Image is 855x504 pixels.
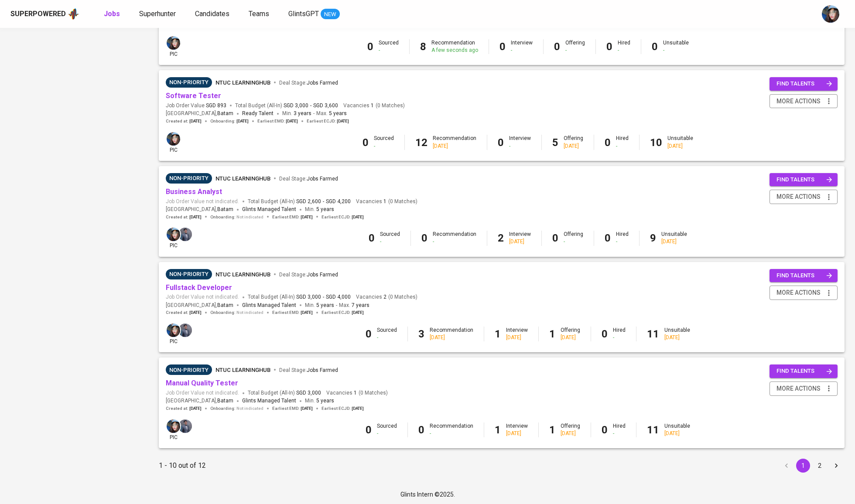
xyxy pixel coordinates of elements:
b: 0 [367,41,373,53]
span: more actions [776,96,821,107]
div: Hired [613,422,626,437]
span: NTUC LearningHub [215,271,270,278]
div: [DATE] [506,430,528,437]
span: [DATE] [189,310,202,316]
div: - [564,238,583,245]
span: - [323,198,324,205]
div: [DATE] [509,238,531,245]
b: 1 [495,424,501,436]
span: Min. [305,302,334,308]
span: SGD 4,000 [326,293,351,301]
span: Job Order Value [166,102,226,109]
div: pic [166,419,181,441]
b: 0 [602,424,608,436]
span: [GEOGRAPHIC_DATA] , [166,109,233,118]
span: Job Order Value not indicated. [166,389,239,397]
div: - [509,143,531,150]
span: [GEOGRAPHIC_DATA] , [166,301,233,310]
span: [DATE] [189,214,202,220]
a: Superpoweredapp logo [10,7,79,20]
div: Recommendation [433,135,476,150]
div: Offering [561,422,580,437]
button: Go to next page [829,459,843,473]
span: more actions [776,287,821,298]
span: NTUC LearningHub [215,79,270,86]
span: NTUC LearningHub [215,367,270,373]
div: - [379,47,399,54]
b: 11 [647,424,659,436]
b: 12 [415,136,427,149]
span: SGD 3,000 [284,102,308,109]
span: [DATE] [352,405,364,412]
p: 1 - 10 out of 12 [159,460,206,471]
span: Jobs Farmed [307,367,338,373]
span: 1 [352,389,357,397]
span: Earliest ECJD : [307,118,349,124]
span: 5 years [316,398,334,404]
div: Recommendation [430,422,473,437]
div: Offering [561,327,580,341]
b: 0 [421,232,427,244]
img: diazagista@glints.com [167,324,180,337]
div: Unsuitable [667,135,693,150]
button: find talents [769,269,838,283]
a: Candidates [195,9,231,20]
img: jhon@glints.com [178,419,192,433]
div: [DATE] [433,143,476,150]
b: 0 [369,232,375,244]
span: Job Order Value not indicated. [166,198,239,205]
span: Total Budget (All-In) [248,389,321,397]
div: Unsuitable [663,39,689,54]
div: Hired [616,231,629,245]
div: [DATE] [664,334,690,341]
span: SGD 893 [206,102,226,109]
span: [DATE] [189,405,202,412]
div: Unsuitable [664,327,690,341]
b: 0 [605,232,611,244]
span: Created at : [166,310,202,316]
div: Sourced [380,231,400,245]
span: 5 years [316,302,334,308]
span: Not indicated [236,310,263,316]
span: Total Budget (All-In) [248,198,351,205]
span: 7 years [352,302,369,308]
div: Offering [565,39,585,54]
div: - [663,47,689,54]
img: diazagista@glints.com [167,132,180,146]
span: Non-Priority [166,78,212,87]
span: Glints Managed Talent [242,206,296,212]
span: Onboarding : [210,310,263,316]
div: - [377,430,397,437]
img: jhon@glints.com [178,324,192,337]
span: 1 [369,102,374,109]
b: 1 [495,328,501,340]
span: Max. [316,110,347,116]
div: Superpowered [10,9,66,19]
div: Interview [509,231,531,245]
span: more actions [776,191,821,202]
span: SGD 3,600 [313,102,338,109]
img: diazagista@glints.com [822,5,839,23]
span: Deal Stage : [279,176,338,182]
button: find talents [769,77,838,91]
b: 1 [549,424,555,436]
a: Teams [249,9,271,20]
span: Not indicated [236,405,263,412]
span: Non-Priority [166,270,212,279]
div: Sourced [374,135,394,150]
div: - [613,334,626,341]
img: diazagista@glints.com [167,36,180,50]
span: Non-Priority [166,174,212,183]
span: 3 years [294,110,311,116]
a: Superhunter [139,9,178,20]
div: Interview [511,39,533,54]
div: - [380,238,400,245]
b: 0 [552,232,558,244]
b: 0 [652,41,658,53]
div: pic [166,227,181,249]
div: Recommendation [431,39,478,54]
div: Recommendation [433,231,476,245]
span: Not indicated [236,214,263,220]
a: Jobs [104,9,122,20]
span: Earliest EMD : [272,310,313,316]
